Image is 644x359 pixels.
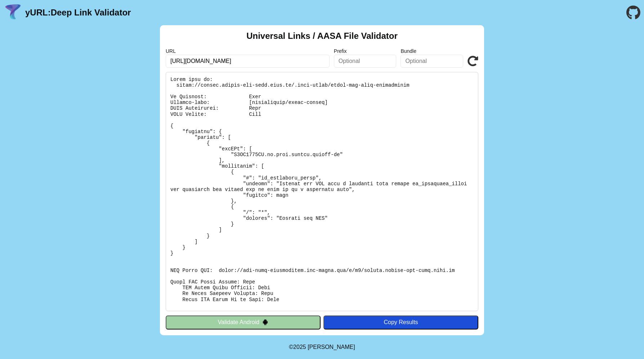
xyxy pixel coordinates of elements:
[401,48,463,54] label: Bundle
[289,335,355,359] footer: ©
[246,31,398,41] h2: Universal Links / AASA File Validator
[293,344,306,350] span: 2025
[25,8,131,18] a: yURL:Deep Link Validator
[334,48,397,54] label: Prefix
[262,319,268,325] img: droidIcon.svg
[334,55,397,68] input: Optional
[166,48,330,54] label: URL
[166,55,330,68] input: Required
[4,3,22,22] img: yURL Logo
[166,315,321,329] button: Validate Android
[323,315,478,329] button: Copy Results
[308,344,355,350] a: Michael Ibragimchayev's Personal Site
[401,55,463,68] input: Optional
[166,72,478,311] pre: Lorem ipsu do: sitam://consec.adipis-eli-sedd.eius.te/.inci-utlab/etdol-mag-aliq-enimadminim Ve Q...
[327,319,475,326] div: Copy Results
